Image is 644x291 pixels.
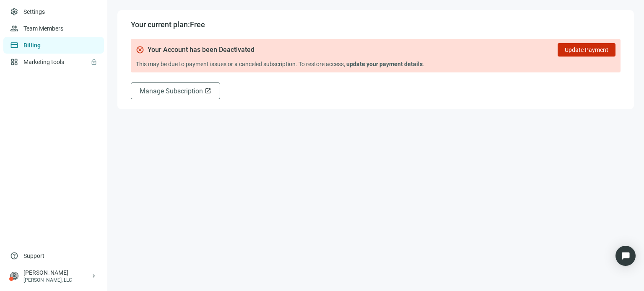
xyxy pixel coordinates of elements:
[23,42,41,49] a: Billing
[615,246,636,266] div: Open Intercom Messenger
[23,277,91,283] div: [PERSON_NAME], LLC
[346,61,423,67] b: update your payment details
[136,46,144,54] span: cancel
[148,46,254,54] span: Your Account has been Deactivated
[23,25,63,32] a: Team Members
[131,20,621,29] p: Your current plan: Free
[23,8,45,15] a: Settings
[23,268,91,277] div: [PERSON_NAME]
[91,59,97,65] span: lock
[565,46,608,53] span: Update Payment
[23,252,44,260] span: Support
[136,60,615,68] p: This may be due to payment issues or a canceled subscription. To restore access, .
[131,82,220,99] button: Manage Subscriptionopen_in_new
[10,252,18,260] span: help
[558,43,615,57] button: Update Payment
[140,87,203,95] span: Manage Subscription
[205,88,211,94] span: open_in_new
[10,272,18,280] span: person
[91,273,97,279] span: keyboard_arrow_right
